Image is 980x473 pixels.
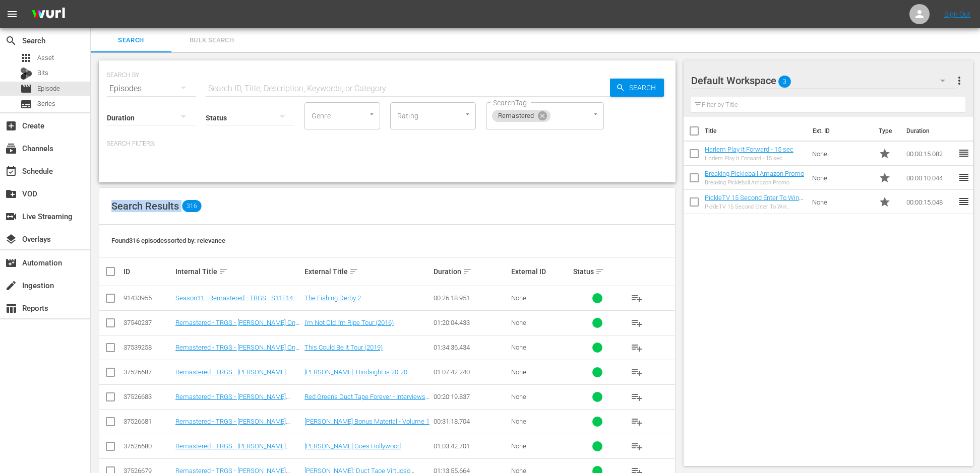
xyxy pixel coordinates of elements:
div: Remastered [492,110,550,122]
span: Promo [879,148,891,160]
a: Remastered - TRGS - [PERSON_NAME] Bonus Material - [PERSON_NAME] Duct Tape Forever - [PERSON_NAME... [175,442,290,472]
div: None [511,294,570,302]
span: 3 [778,71,791,92]
a: Sign Out [944,10,970,18]
span: Search [625,79,664,97]
span: sort [463,267,472,276]
span: reorder [958,147,970,159]
th: Title [705,117,807,145]
th: Ext. ID [807,117,873,145]
a: The Fishing Derby 2 [304,294,361,302]
a: Remastered - TRGS - [PERSON_NAME] Bonus Material - [PERSON_NAME] Hindsight is 20-20 [175,368,300,391]
td: 00:00:15.082 [902,142,958,166]
a: Remastered - TRGS - [PERSON_NAME] Bonus Material - Volume 1 [175,418,290,433]
span: Create [5,120,17,132]
span: Reports [5,302,17,314]
span: Live Streaming [5,211,17,223]
span: playlist_add [631,440,643,452]
div: Internal Title [175,265,301,278]
span: Schedule [5,165,17,177]
button: playlist_add [625,311,649,335]
div: None [511,344,570,351]
div: 37526687 [124,368,172,376]
a: Breaking Pickleball Amazon Promo [705,170,804,177]
div: ID [124,267,172,276]
a: [PERSON_NAME] Goes Hollywood [304,442,401,450]
span: Episode [20,83,32,95]
span: Remastered [492,112,540,120]
span: Promo [879,172,891,184]
span: Bulk Search [177,35,246,46]
a: Red Greens Duct Tape Forever - Interviews with Cast and Crew [304,393,430,408]
a: PickleTV 15 Second Enter To Win Bumper V2 [705,194,803,209]
th: Duration [900,117,961,145]
td: None [808,142,875,166]
span: playlist_add [631,366,643,378]
div: 37540237 [124,319,172,326]
span: menu [6,8,18,20]
span: reorder [958,171,970,183]
span: Channels [5,143,17,155]
button: playlist_add [625,360,649,384]
button: playlist_add [625,385,649,409]
div: 37526680 [124,442,172,450]
span: Search Results [111,200,179,212]
div: 00:26:18.951 [434,294,508,302]
div: Duration [434,265,508,278]
a: Season11 - Remastered - TRGS - S11E14 - The Fishing Derby 2 [175,294,300,309]
button: more_vert [953,69,965,93]
div: None [511,442,570,450]
a: This Could Be It Tour (2019) [304,344,383,351]
div: None [511,393,570,400]
div: 37526681 [124,418,172,425]
td: None [808,166,875,190]
button: playlist_add [625,434,649,458]
span: sort [219,267,228,276]
span: Search [97,35,165,46]
div: Breaking Pickleball Amazon Promo [705,179,804,186]
span: sort [349,267,358,276]
div: Default Workspace [691,66,955,95]
div: External ID [511,267,570,276]
span: VOD [5,188,17,200]
span: Found 316 episodes sorted by: relevance [111,237,225,244]
button: playlist_add [625,286,649,310]
a: Remastered - TRGS - [PERSON_NAME] Bonus Material - [PERSON_NAME] Duct Tape Forever - Interviews w... [175,393,290,423]
p: Search Filters: [107,140,667,148]
td: 00:00:15.048 [902,190,958,214]
button: playlist_add [625,335,649,360]
span: Episode [37,84,60,94]
span: more_vert [953,75,965,87]
span: playlist_add [631,391,643,403]
td: None [808,190,875,214]
span: Asset [20,52,32,64]
span: Asset [37,53,54,63]
div: 37539258 [124,344,172,351]
span: Bits [37,68,48,78]
div: None [511,319,570,326]
img: ans4CAIJ8jUAAAAAAAAAAAAAAAAAAAAAAAAgQb4GAAAAAAAAAAAAAAAAAAAAAAAAJMjXAAAAAAAAAAAAAAAAAAAAAAAAgAT5G... [24,3,73,26]
div: None [511,418,570,425]
span: playlist_add [631,292,643,304]
div: Harlem Play It Forward - 15 sec [705,155,793,162]
a: [PERSON_NAME]: Hindsight is 20-20 [304,368,407,376]
span: Ingestion [5,280,17,292]
a: Harlem Play It Forward - 15 sec [705,146,793,153]
button: Open [591,109,600,119]
span: playlist_add [631,342,643,354]
span: Overlays [5,233,17,245]
span: 316 [182,200,201,212]
div: PickleTV 15 Second Enter To Win Bumper V2 [705,204,804,210]
button: playlist_add [625,410,649,434]
div: Status [573,265,622,278]
td: 00:00:10.044 [902,166,958,190]
button: Open [463,109,472,119]
span: Series [20,98,32,110]
div: 00:20:19.837 [434,393,508,400]
button: Search [610,79,664,97]
th: Type [873,117,900,145]
div: 01:20:04.433 [434,319,508,326]
div: None [511,368,570,376]
span: Automation [5,257,17,269]
a: Remastered - TRGS - [PERSON_NAME] On Tour 3 - I'm Not Old I'm Ripe Tour (2016) [175,319,299,334]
